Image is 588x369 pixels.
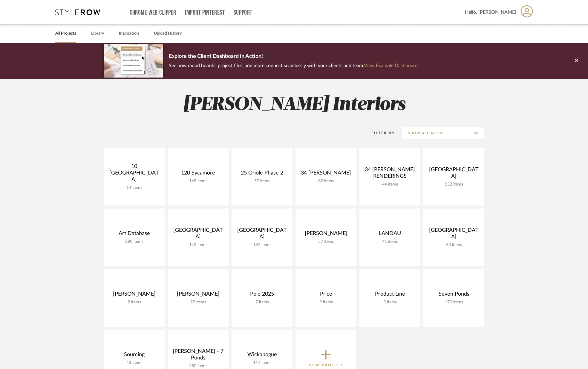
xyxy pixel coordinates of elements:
[108,230,160,239] div: Art Database
[236,243,288,248] div: 187 items
[79,94,509,116] h2: [PERSON_NAME] Interiors
[300,300,352,305] div: 9 items
[465,9,516,16] span: Hello, [PERSON_NAME]
[108,239,160,244] div: 290 items
[364,230,416,239] div: LANDAU
[169,61,418,70] p: See how mood boards, project files, and more connect seamlessly with your clients and team.
[300,179,352,184] div: 62 items
[108,291,160,300] div: [PERSON_NAME]
[185,10,225,15] a: Import Pinterest
[428,243,480,248] div: 53 items
[236,179,288,184] div: 57 items
[55,30,76,38] a: All Projects
[130,10,176,15] a: Chrome Web Clipper
[236,170,288,179] div: 25 Oriole Phase 2
[172,300,224,305] div: 22 items
[428,166,480,182] div: [GEOGRAPHIC_DATA]
[364,166,416,182] div: 34 [PERSON_NAME] RENDERINGS
[364,291,416,300] div: Product Line
[428,291,480,300] div: Seven Ponds
[300,170,352,179] div: 34 [PERSON_NAME]
[300,239,352,244] div: 57 items
[169,52,418,61] p: Explore the Client Dashboard in Action!
[172,243,224,248] div: 142 items
[172,227,224,243] div: [GEOGRAPHIC_DATA]
[236,227,288,243] div: [GEOGRAPHIC_DATA]
[364,63,418,68] a: View Example Dashboard
[364,182,416,187] div: 44 items
[119,30,139,38] a: Inspiration
[172,291,224,300] div: [PERSON_NAME]
[364,300,416,305] div: 3 items
[364,239,416,244] div: 41 items
[364,130,395,136] div: Filter By
[172,179,224,184] div: 165 items
[154,30,182,38] a: Upload History
[236,291,288,300] div: Polo 2025
[428,182,480,187] div: 532 items
[300,291,352,300] div: Price
[172,348,224,364] div: [PERSON_NAME] - 7 Ponds
[172,364,224,369] div: 450 items
[236,360,288,365] div: 117 items
[108,351,160,360] div: Sourcing
[309,362,344,368] p: New Project
[236,300,288,305] div: 7 items
[104,44,163,77] img: d5d033c5-7b12-40c2-a960-1ecee1989c38.png
[236,351,288,360] div: Wickapogue
[91,30,104,38] a: Library
[428,300,480,305] div: 170 items
[108,163,160,185] div: 10 [GEOGRAPHIC_DATA]
[108,300,160,305] div: 2 items
[108,185,160,190] div: 14 items
[172,170,224,179] div: 120 Sycamore
[300,230,352,239] div: [PERSON_NAME]
[428,227,480,243] div: [GEOGRAPHIC_DATA]
[234,10,252,15] a: Support
[108,360,160,365] div: 43 items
